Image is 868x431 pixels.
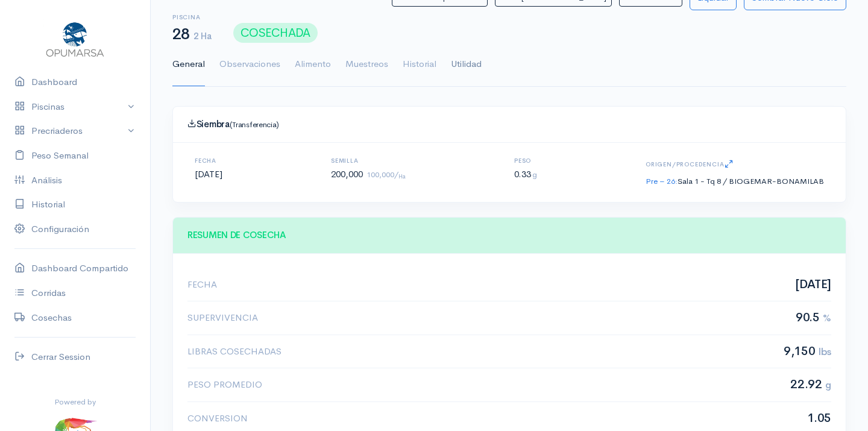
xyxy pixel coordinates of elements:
span: 9,150 [784,345,831,358]
span: lbs [819,345,831,358]
div: 0.33 [500,157,552,187]
span: Sala 1 - Tq 8 / BIOGEMAR-BONAMILAB [678,176,824,186]
h1: 28 [172,26,212,43]
span: COSECHADA [233,23,318,43]
span: g [825,379,831,391]
span: 2 Ha [193,30,212,42]
sub: Ha [398,173,406,180]
h4: RESUMEN DE COSECHA [187,230,831,241]
span: Supervivencia [187,311,258,325]
img: Opumarsa [43,19,107,58]
h4: Siembra [187,119,831,130]
span: Conversion [187,412,248,426]
small: (Transferencia) [230,119,280,130]
a: Pre – 26: [646,176,678,186]
h6: Fecha [195,157,222,164]
a: Observaciones [219,43,280,86]
small: 100,000/ [366,169,406,180]
a: Muestreos [345,43,388,86]
h6: Peso [514,157,537,164]
span: Peso promedio [187,378,262,392]
span: Fecha [187,278,217,292]
span: 1.05 [807,412,831,425]
span: 22.92 [790,378,831,391]
a: General [172,43,205,86]
span: 90.5 [796,311,831,324]
a: Historial [403,43,436,86]
h6: Piscina [172,14,212,20]
span: Libras cosechadas [187,345,281,359]
h6: Semilla [331,157,406,164]
a: Alimento [295,43,331,86]
h6: Origen/Procedencia [646,157,824,172]
span: g [532,170,537,180]
div: [DATE] [180,157,237,187]
span: % [823,312,831,324]
span: [DATE] [795,278,831,291]
a: Utilidad [451,43,482,86]
div: 200,000 [316,157,420,187]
